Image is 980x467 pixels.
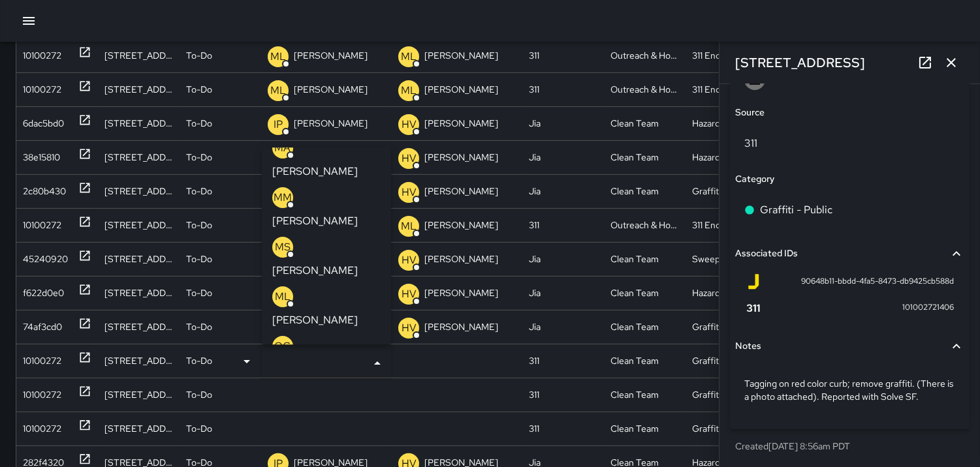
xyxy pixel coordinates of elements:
p: [PERSON_NAME] [294,141,368,174]
div: 64 6th Street [98,174,180,208]
div: Clean Team [604,140,686,174]
div: Jia [522,140,604,174]
p: To-Do [186,73,212,106]
div: Outreach & Hospitality [604,208,686,242]
p: [PERSON_NAME] [294,39,368,72]
div: 10100272 [23,344,61,378]
p: [PERSON_NAME] [424,310,498,344]
p: MM [274,190,292,205]
div: 311 Encampments [686,38,767,72]
p: ML [275,289,291,305]
div: 311 Encampments [686,72,767,106]
p: To-Do [186,209,212,242]
div: Jia [522,276,604,310]
div: 96 6th Street [98,106,180,140]
div: Clean Team [604,106,686,140]
div: 311 [522,38,604,72]
div: 1475 Mission Street [98,344,180,378]
div: Graffiti - Public [686,344,767,378]
p: [PERSON_NAME] [272,164,358,179]
div: 1475 Mission Street [98,378,180,412]
p: HV [402,151,417,166]
p: To-Do [186,107,212,140]
div: Clean Team [604,242,686,276]
div: Graffiti - Public [686,174,767,208]
div: Jia [522,242,604,276]
p: To-Do [186,243,212,276]
div: 311 [522,72,604,106]
div: 311 [522,344,604,378]
p: To-Do [186,39,212,72]
p: MS [275,239,291,255]
div: Clean Team [604,412,686,445]
div: Outreach & Hospitality [604,72,686,106]
p: HV [402,320,417,336]
div: 311 [522,208,604,242]
p: ML [270,49,286,65]
p: [PERSON_NAME] [424,107,498,140]
p: OG [274,339,291,354]
div: 45240920 [23,243,68,276]
div: 1110 Mission Street [98,72,180,106]
p: HV [402,185,417,200]
div: Sweep [686,242,767,276]
div: Clean Team [604,174,686,208]
div: 66 Mint Street [98,276,180,310]
p: [PERSON_NAME] [424,277,498,310]
p: MA [275,140,291,156]
p: IP [274,117,283,132]
div: Hazardous Waste [686,106,767,140]
div: 74af3cd0 [23,310,62,344]
div: Graffiti - Private [686,378,767,412]
p: To-Do [186,175,212,208]
p: ML [401,83,417,98]
p: HV [402,286,417,302]
p: [PERSON_NAME] [272,213,358,229]
p: [PERSON_NAME] [294,73,368,106]
p: To-Do [186,412,212,445]
p: HV [402,117,417,132]
div: 10100272 [23,412,61,445]
div: 96 6th Street [98,140,180,174]
div: Graffiti - Public [686,310,767,344]
div: Jia [522,310,604,344]
p: To-Do [186,141,212,174]
p: [PERSON_NAME] [424,39,498,72]
div: 38e15810 [23,141,60,174]
div: 311 [522,378,604,412]
div: Clean Team [604,344,686,378]
p: [PERSON_NAME] [424,209,498,242]
div: 10100272 [23,378,61,412]
div: Hazardous Waste [686,276,767,310]
p: [PERSON_NAME] [272,263,358,279]
p: ML [401,49,417,65]
p: To-Do [186,344,212,378]
div: Jia [522,174,604,208]
p: [PERSON_NAME] [424,141,498,174]
div: 10100272 [23,209,61,242]
div: 311 [522,412,604,445]
p: To-Do [186,378,212,412]
p: [PERSON_NAME] [294,107,368,140]
div: 6dac5bd0 [23,107,64,140]
div: 10100272 [23,73,61,106]
div: Clean Team [604,378,686,412]
div: Outreach & Hospitality [604,38,686,72]
p: ML [401,218,417,234]
div: Graffiti - Public [686,412,767,445]
p: [PERSON_NAME] [424,175,498,208]
p: To-Do [186,310,212,344]
p: [PERSON_NAME] [272,312,358,328]
p: HV [402,252,417,268]
button: Close [368,354,387,372]
p: To-Do [186,277,212,310]
div: 2c80b430 [23,175,66,208]
div: Clean Team [604,276,686,310]
div: 10100272 [23,39,61,72]
p: ML [270,83,286,98]
div: 48 5th Street [98,310,180,344]
p: [PERSON_NAME] [424,243,498,276]
div: 43 11th Street [98,412,180,445]
div: 986 Mission Street [98,242,180,276]
div: 1111 Mission Street [98,38,180,72]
